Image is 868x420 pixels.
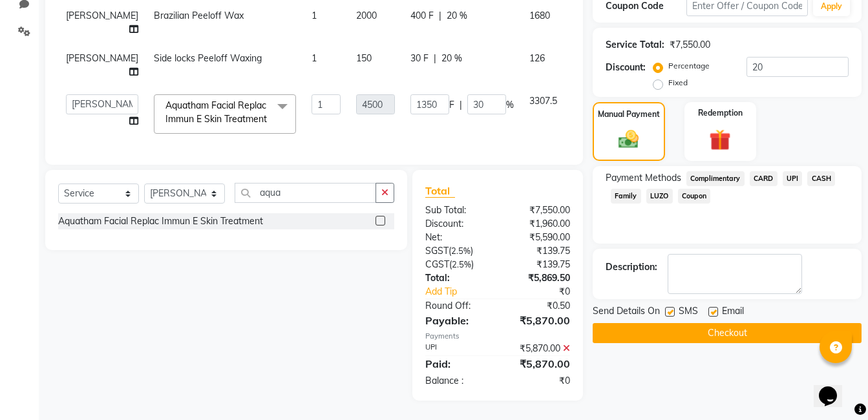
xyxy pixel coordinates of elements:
[452,259,471,269] span: 2.5%
[416,244,498,258] div: ( )
[606,171,681,185] span: Payment Methods
[410,52,429,65] span: 30 F
[498,231,580,244] div: ₹5,590.00
[498,342,580,355] div: ₹5,870.00
[668,77,688,89] label: Fixed
[416,356,498,372] div: Paid:
[165,100,267,125] span: Aquatham Facial Replac Immun E Skin Treatment
[807,171,835,186] span: CASH
[425,331,570,342] div: Payments
[356,10,377,21] span: 2000
[670,38,710,52] div: ₹7,550.00
[511,285,580,299] div: ₹0
[312,52,317,64] span: 1
[425,258,449,270] span: CGST
[439,9,441,23] span: |
[698,107,743,119] label: Redemption
[58,215,263,228] div: Aquatham Facial Replac Immun E Skin Treatment
[498,258,580,271] div: ₹139.75
[646,189,673,204] span: LUZO
[686,171,745,186] span: Complimentary
[678,189,711,204] span: Coupon
[451,246,471,256] span: 2.5%
[235,183,376,203] input: Search or Scan
[416,271,498,285] div: Total:
[606,260,657,274] div: Description:
[679,304,698,320] span: SMS
[447,9,467,23] span: 20 %
[416,285,511,299] a: Add Tip
[416,299,498,313] div: Round Off:
[506,98,514,112] span: %
[498,244,580,258] div: ₹139.75
[668,60,710,72] label: Percentage
[267,113,273,125] a: x
[498,204,580,217] div: ₹7,550.00
[750,171,778,186] span: CARD
[612,128,645,151] img: _cash.svg
[498,299,580,313] div: ₹0.50
[154,52,262,64] span: Side locks Peeloff Waxing
[606,61,646,74] div: Discount:
[312,10,317,21] span: 1
[783,171,803,186] span: UPI
[416,204,498,217] div: Sub Total:
[593,323,862,343] button: Checkout
[416,374,498,388] div: Balance :
[529,52,545,64] span: 126
[611,189,641,204] span: Family
[498,271,580,285] div: ₹5,869.50
[410,9,434,23] span: 400 F
[416,217,498,231] div: Discount:
[460,98,462,112] span: |
[66,52,138,64] span: [PERSON_NAME]
[154,10,244,21] span: Brazilian Peeloff Wax
[425,245,449,257] span: SGST
[529,95,557,107] span: 3307.5
[425,184,455,198] span: Total
[416,258,498,271] div: ( )
[722,304,744,320] span: Email
[703,127,737,153] img: _gift.svg
[66,10,138,21] span: [PERSON_NAME]
[814,368,855,407] iframe: chat widget
[498,313,580,328] div: ₹5,870.00
[598,109,660,120] label: Manual Payment
[356,52,372,64] span: 150
[593,304,660,320] span: Send Details On
[606,38,664,52] div: Service Total:
[441,52,462,65] span: 20 %
[416,342,498,355] div: UPI
[434,52,436,65] span: |
[416,231,498,244] div: Net:
[529,10,550,21] span: 1680
[449,98,454,112] span: F
[498,356,580,372] div: ₹5,870.00
[416,313,498,328] div: Payable:
[498,217,580,231] div: ₹1,960.00
[498,374,580,388] div: ₹0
